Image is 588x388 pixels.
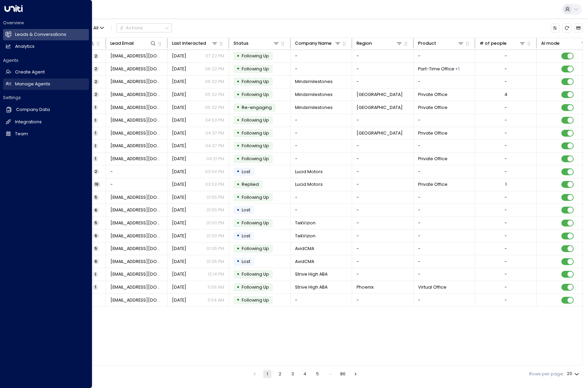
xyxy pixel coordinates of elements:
div: - [505,271,507,277]
span: 1 [93,130,98,136]
td: - [352,268,414,281]
span: Aug 14, 2025 [172,105,186,111]
div: • [237,282,240,293]
div: - [505,284,507,290]
span: AvidCMA [295,259,314,265]
div: - [505,233,507,239]
div: • [237,89,240,100]
p: 11:59 AM [208,284,224,290]
p: 01:05 PM [206,246,224,252]
span: Aug 15, 2025 [172,117,186,123]
div: • [237,115,240,126]
span: 6 [93,208,99,213]
div: • [237,64,240,74]
td: - [352,242,414,255]
label: Rows per page: [529,371,564,377]
h2: Manage Agents [15,81,50,87]
p: 04:37 PM [205,130,224,136]
div: Lead Email [110,40,134,47]
td: - [291,50,352,63]
span: Atlanta [357,92,403,98]
a: Team [3,128,89,140]
span: 1 [93,156,98,161]
span: mvillagran@tekvizion.com [110,220,163,226]
p: 01:55 PM [206,194,224,200]
p: 05:32 PM [205,105,224,111]
div: • [237,244,240,254]
span: Following Up [242,79,269,84]
h2: Agents [3,57,89,64]
span: Following Up [242,271,269,277]
span: Following Up [242,284,269,290]
td: - [352,230,414,242]
div: • [237,218,240,228]
span: TekVizion [295,233,316,239]
div: 4 [505,92,507,98]
a: Company Data [3,104,89,115]
span: 2 [93,54,99,59]
td: - [352,114,414,127]
div: - [505,194,507,200]
div: 20 [567,369,580,378]
td: - [291,114,352,127]
div: AI mode [541,40,588,47]
td: - [291,63,352,75]
div: Last Interacted [172,40,206,47]
td: - [352,204,414,217]
div: - [505,66,507,72]
div: - [505,79,507,85]
div: - [505,105,507,111]
div: … [326,370,334,378]
button: Go to page 2 [276,370,284,378]
span: jkutner@strivehighaba.com [110,284,163,290]
td: - [352,294,414,306]
h2: Settings [3,95,89,101]
div: - [505,297,507,303]
td: - [414,294,475,306]
h2: Integrations [15,119,42,125]
span: Part-Time Office [418,66,454,72]
span: Aug 15, 2025 [172,66,186,72]
span: colinsunderland@gmail.com [110,130,163,136]
td: - [291,204,352,217]
span: Lucid Motors [295,181,323,188]
div: - [505,169,507,175]
td: - [291,140,352,152]
td: - [414,204,475,217]
p: 06:22 PM [205,66,224,72]
span: yamile14mb@gmail.com [110,53,163,59]
h2: Analytics [15,43,35,50]
span: Aug 15, 2025 [172,130,186,136]
span: 5 [93,220,99,225]
span: Aug 14, 2025 [172,259,186,265]
div: Status [233,40,249,47]
div: • [237,231,240,241]
span: jkutner@strivehighaba.com [110,271,163,277]
span: april.royal@ymail.com [110,297,163,303]
div: Lead Email [110,40,157,47]
p: 01:50 PM [206,220,224,226]
td: - [414,191,475,204]
div: 1 [505,181,507,188]
span: Aug 15, 2025 [172,92,186,98]
div: Button group with a nested menu [117,23,172,32]
td: - [352,50,414,63]
td: - [352,140,414,152]
div: Company Name [295,40,332,47]
div: Region [357,40,403,47]
span: Private Office [418,105,447,111]
span: Private Office [418,156,447,162]
a: Leads & Conversations [3,29,89,40]
td: - [352,153,414,165]
span: Mindsmilestones [295,79,333,85]
span: Aug 15, 2025 [172,79,186,85]
span: mthompson@avidcma.com [110,246,163,252]
h2: Leads & Conversations [15,31,66,38]
span: colinsunderland@gmail.com [110,117,163,123]
td: - [291,127,352,140]
div: • [237,179,240,190]
div: - [505,259,507,265]
div: - [505,53,507,59]
td: - [414,165,475,178]
span: Aug 14, 2025 [172,233,186,239]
